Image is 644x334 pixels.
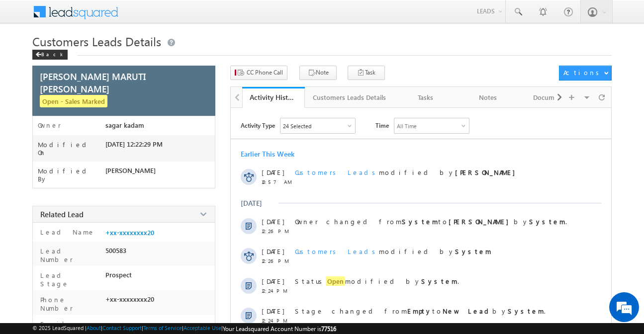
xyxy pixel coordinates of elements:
span: 12:26 PM [262,228,291,234]
a: About [87,325,101,331]
a: Activity History [242,87,305,108]
div: All Time [397,123,417,129]
span: Time [375,118,389,133]
label: Owner [38,121,61,129]
span: 77516 [321,325,336,333]
div: 24 Selected [283,123,311,129]
span: [DATE] [262,247,284,255]
span: Activity Type [241,118,275,133]
span: Owner changed from to by . [295,217,567,226]
div: Documents [528,91,573,103]
div: Tasks [403,91,449,103]
span: modified by [295,247,491,255]
span: [PERSON_NAME] MARUTI [PERSON_NAME] [40,70,188,95]
a: Documents [520,87,582,108]
strong: System [455,247,491,255]
span: Status modified by . [295,276,459,286]
span: Your Leadsquared Account Number is [223,325,336,333]
span: [DATE] [262,168,284,176]
strong: [PERSON_NAME] [449,217,514,226]
div: Earlier This Week [241,149,294,159]
button: CC Phone Call [230,66,287,80]
a: Tasks [395,87,458,108]
span: [DATE] [262,217,284,226]
label: Phone Number [38,295,101,312]
span: Open - Sales Marked [40,95,107,107]
strong: System [529,217,565,226]
strong: Empty [407,307,432,315]
div: Owner Changed,Status Changed,Stage Changed,Source Changed,Notes & 19 more.. [280,118,355,133]
a: Notes [457,87,520,108]
span: modified by [295,168,520,176]
a: Terms of Service [143,325,182,331]
a: Contact Support [102,325,142,331]
div: Back [32,50,68,60]
span: © 2025 LeadSquared | | | | | [32,325,336,333]
span: [DATE] [262,277,284,285]
strong: New Lead [443,307,492,315]
span: Customers Leads Details [32,33,161,49]
strong: System [402,217,438,226]
strong: [PERSON_NAME] [455,168,520,176]
a: Customers Leads Details [305,87,395,108]
span: 12:24 PM [262,318,291,324]
a: Acceptable Use [184,325,221,331]
label: Modified By [38,167,106,183]
a: +xx-xxxxxxxx20 [105,229,154,237]
span: 10:57 AM [262,179,291,185]
span: 500583 [105,247,126,254]
div: Notes [465,91,511,103]
label: Email [38,320,72,328]
label: Modified On [38,141,106,157]
strong: System [421,277,458,285]
button: Note [299,66,337,80]
span: [DATE] 12:22:29 PM [105,140,163,148]
div: Activity History [250,92,297,102]
span: CC Phone Call [247,68,283,77]
span: Stage changed from to by . [295,307,546,315]
span: 12:26 PM [262,258,291,264]
button: Actions [559,66,612,81]
span: [PERSON_NAME] [105,167,156,174]
div: [DATE] [241,198,273,208]
span: Related Lead [40,209,84,219]
span: Prospect [105,271,132,279]
span: Customers Leads [295,168,379,176]
label: Lead Name [38,228,95,236]
label: Lead Number [38,247,101,263]
div: Actions [563,68,603,77]
span: [DATE] [262,307,284,315]
strong: System [508,307,544,315]
label: Lead Stage [38,271,101,288]
span: Open [326,276,345,286]
span: 12:24 PM [262,288,291,294]
button: Task [348,66,385,80]
span: sagar kadam [105,121,144,129]
span: Customers Leads [295,247,379,255]
span: +xx-xxxxxxxx20 [105,295,154,303]
div: Customers Leads Details [313,91,386,103]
